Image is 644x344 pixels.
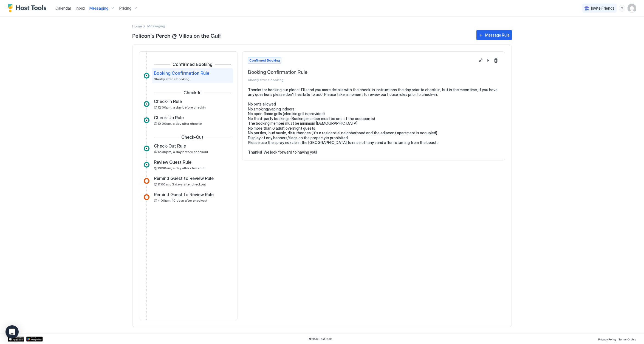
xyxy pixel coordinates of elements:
button: Pause Message Rule [485,57,492,64]
span: @12:00pm, a day before checkout [154,150,208,154]
span: Shortly after a booking [248,78,475,82]
span: Pelican's Perch @ Villas on the Gulf [132,31,471,39]
span: Pricing [119,6,131,11]
span: @10:00am, a day after checkin [154,121,202,126]
span: Check-Out Rule [154,143,186,149]
span: Confirmed Booking [249,58,280,63]
span: @11:00am, 3 days after checkout [154,182,206,186]
button: Message Rule [476,30,512,40]
span: Inbox [76,6,85,10]
span: Shortly after a booking [154,77,190,81]
a: Home [132,23,142,29]
div: Message Rule [485,32,510,38]
span: Remind Guest to Review Rule [154,192,214,197]
span: Booking Confirmation Rule [154,70,209,76]
a: Host Tools Logo [8,4,49,12]
span: Messaging [89,6,108,11]
span: Confirmed Booking [173,62,213,67]
span: Check-Out [181,134,204,140]
a: Inbox [76,5,85,11]
div: menu [619,5,625,12]
span: @10:00am, a day after checkout [154,166,205,170]
span: Remind Guest to Review Rule [154,176,214,181]
span: Terms Of Use [618,338,636,341]
span: © 2025 Host Tools [309,337,332,341]
span: @12:00pm, a day before checkin [154,105,206,109]
a: Terms Of Use [618,336,636,342]
a: Calendar [55,5,71,11]
button: Edit message rule [477,57,484,64]
span: Breadcrumb [147,24,165,28]
a: Privacy Policy [598,336,616,342]
button: Delete message rule [493,57,499,64]
span: Privacy Policy [598,338,616,341]
span: @4:00pm, 10 days after checkout [154,198,207,202]
span: Booking Confirmation Rule [248,69,475,76]
pre: Thanks for booking our place! I'll send you more details with the check-in instructions the day p... [248,87,499,155]
a: Google Play Store [26,337,43,342]
span: Check-Up Rule [154,115,184,120]
span: Calendar [55,6,71,10]
span: Invite Friends [591,6,614,11]
div: Open Intercom Messenger [5,325,19,339]
div: User profile [628,4,636,13]
div: Breadcrumb [132,23,142,29]
span: Check-In [183,90,202,95]
span: Check-In Rule [154,99,182,104]
span: Review Guest Rule [154,159,191,165]
span: Home [132,24,142,28]
a: App Store [8,337,24,342]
